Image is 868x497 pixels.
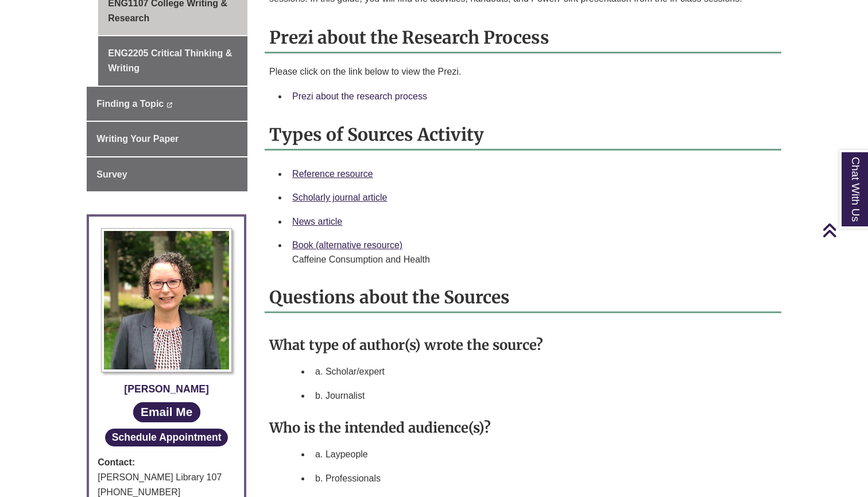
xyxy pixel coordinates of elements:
[98,381,235,397] div: [PERSON_NAME]
[87,87,247,121] a: Finding a Topic
[269,65,777,79] p: Please click on the link below to view the Prezi.
[98,455,235,470] strong: Contact:
[311,467,777,491] li: b. Professionals
[96,169,127,179] span: Survey
[292,192,387,202] a: Scholarly journal article
[87,157,247,192] a: Survey
[292,240,402,250] a: Book (alternative resource)
[98,36,247,85] a: ENG2205 Critical Thinking & Writing
[822,222,865,238] a: Back to Top
[87,122,247,156] a: Writing Your Paper
[105,429,228,446] button: Schedule Appointment
[133,402,200,422] a: Email Me
[98,228,235,396] a: Profile Photo [PERSON_NAME]
[292,217,342,226] a: News article
[292,91,427,101] a: Prezi about the research process
[311,384,777,408] li: b. Journalist
[292,253,772,267] div: Caffeine Consumption and Health
[96,134,179,144] span: Writing Your Paper
[265,120,781,151] h2: Types of Sources Activity
[269,419,491,437] strong: Who is the intended audience(s)?
[265,283,781,313] h2: Questions about the Sources
[96,99,164,109] span: Finding a Topic
[265,23,781,53] h2: Prezi about the Research Process
[311,360,777,384] li: a. Scholar/expert
[311,442,777,467] li: a. Laypeople
[98,470,235,485] div: [PERSON_NAME] Library 107
[292,169,373,179] a: Reference resource
[269,336,543,354] strong: What type of author(s) wrote the source?
[101,228,232,372] img: Profile Photo
[166,102,173,107] i: This link opens in a new window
